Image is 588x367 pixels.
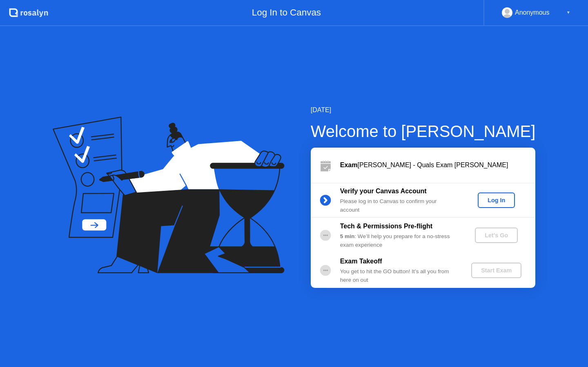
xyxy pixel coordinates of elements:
b: Verify your Canvas Account [340,188,427,195]
div: ▼ [566,7,570,18]
div: Log In [481,197,512,203]
b: Exam [340,161,358,168]
div: : We’ll help you prepare for a no-stress exam experience [340,232,458,249]
div: Welcome to [PERSON_NAME] [311,119,536,144]
div: You get to hit the GO button! It’s all you from here on out [340,268,458,284]
div: [DATE] [311,105,536,115]
b: Exam Takeoff [340,258,382,265]
div: Let's Go [478,232,514,239]
button: Log In [478,192,515,208]
button: Let's Go [475,228,518,243]
b: Tech & Permissions Pre-flight [340,223,432,230]
div: Please log in to Canvas to confirm your account [340,197,458,214]
button: Start Exam [471,263,521,278]
div: Anonymous [515,7,550,18]
div: Start Exam [474,267,518,274]
div: [PERSON_NAME] - Quals Exam [PERSON_NAME] [340,160,535,170]
b: 5 min [340,233,355,239]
